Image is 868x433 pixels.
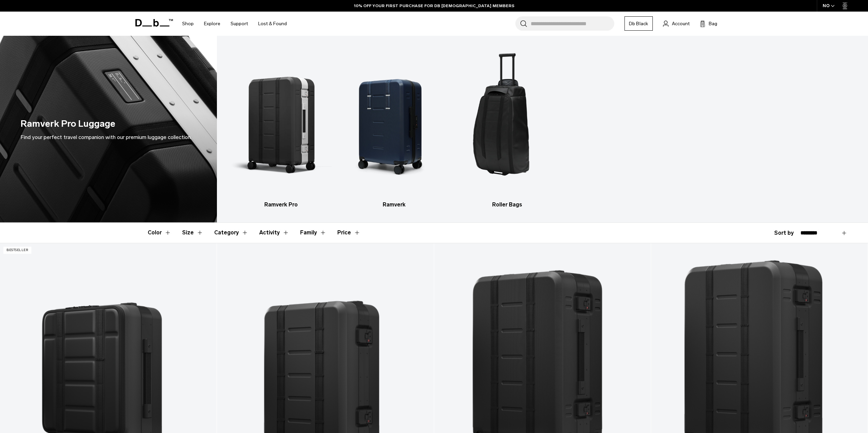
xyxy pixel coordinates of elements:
[624,16,653,31] a: Db Black
[343,46,444,209] li: 2 / 3
[148,223,171,243] button: Toggle Filter
[231,201,332,209] h3: Ramverk Pro
[258,12,287,36] a: Lost & Found
[354,3,514,9] a: 10% OFF YOUR FIRST PURCHASE FOR DB [DEMOGRAPHIC_DATA] MEMBERS
[231,46,332,209] a: Db Ramverk Pro
[457,46,558,209] li: 3 / 3
[343,46,444,209] a: Db Ramverk
[300,223,326,243] button: Toggle Filter
[343,46,444,197] img: Db
[457,46,558,209] a: Db Roller Bags
[204,12,220,36] a: Explore
[663,19,690,28] a: Account
[337,223,361,243] button: Toggle Price
[20,134,192,140] span: Find your perfect travel companion with our premium luggage collection.
[182,12,194,36] a: Shop
[700,19,717,28] button: Bag
[20,117,115,131] h1: Ramverk Pro Luggage
[457,201,558,209] h3: Roller Bags
[231,12,248,36] a: Support
[457,46,558,197] img: Db
[343,201,444,209] h3: Ramverk
[177,12,292,36] nav: Main Navigation
[182,223,203,243] button: Toggle Filter
[672,20,690,27] span: Account
[259,223,289,243] button: Toggle Filter
[214,223,248,243] button: Toggle Filter
[231,46,332,197] img: Db
[3,247,31,254] p: Bestseller
[709,20,717,27] span: Bag
[231,46,332,209] li: 1 / 3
